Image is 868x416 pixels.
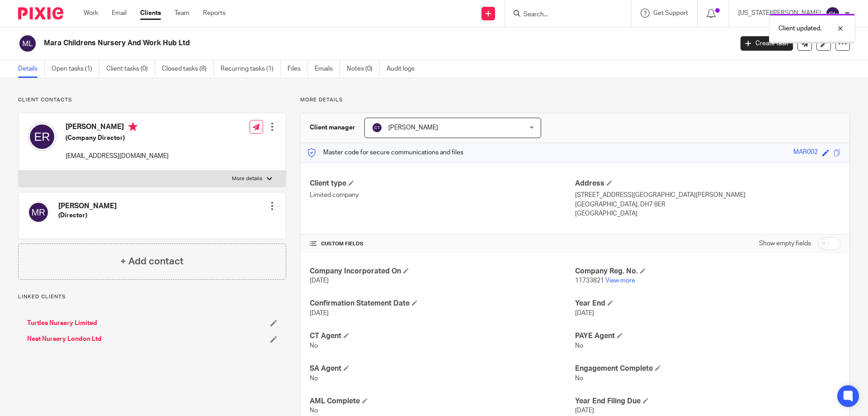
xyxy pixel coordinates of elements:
h4: Engagement Complete [575,364,840,373]
p: More details [300,96,850,104]
span: [DATE] [575,310,594,316]
h3: Client manager [310,123,355,132]
h4: [PERSON_NAME] [58,201,117,211]
img: svg%3E [18,34,37,53]
h4: CT Agent [310,331,575,341]
p: [STREET_ADDRESS][GEOGRAPHIC_DATA][PERSON_NAME] [575,191,840,200]
p: More details [232,175,262,182]
img: svg%3E [372,122,382,133]
p: [GEOGRAPHIC_DATA] [575,209,840,218]
p: Limited company [310,191,575,200]
span: [PERSON_NAME] [388,124,438,131]
span: 11733821 [575,277,604,284]
h4: Address [575,179,840,188]
span: No [575,375,583,382]
a: Closed tasks (8) [162,60,214,78]
a: Email [112,9,127,18]
img: svg%3E [826,6,840,21]
span: No [310,343,318,349]
a: Notes (0) [347,60,380,78]
span: [DATE] [310,310,329,316]
a: View more [605,277,635,284]
h4: Year End [575,299,840,308]
h4: [PERSON_NAME] [66,122,169,134]
i: Primary [128,122,137,131]
h4: Year End Filing Due [575,397,840,406]
p: Linked clients [18,293,286,301]
a: Audit logs [387,60,421,78]
h4: Company Reg. No. [575,267,840,276]
h4: Confirmation Statement Date [310,299,575,308]
span: No [575,343,583,349]
a: Clients [140,9,161,18]
h4: + Add contact [120,254,184,268]
span: No [310,375,318,382]
a: Open tasks (1) [52,60,99,78]
span: [DATE] [310,277,329,284]
a: Emails [315,60,340,78]
h4: SA Agent [310,364,575,373]
div: MAR002 [793,148,818,158]
h5: (Company Director) [66,134,169,143]
a: Create task [741,36,793,51]
p: [EMAIL_ADDRESS][DOMAIN_NAME] [66,152,169,161]
h4: Client type [310,179,575,188]
a: Recurring tasks (1) [221,60,281,78]
span: No [310,407,318,414]
h5: (Director) [58,211,117,220]
p: Master code for secure communications and files [307,148,463,157]
p: Client contacts [18,96,286,104]
a: Team [175,9,189,18]
a: Nest Nursery London Ltd [27,335,102,344]
h4: AML Complete [310,397,575,406]
h4: PAYE Agent [575,331,840,341]
a: Details [18,60,45,78]
p: Client updated. [782,24,825,33]
img: svg%3E [28,201,49,223]
p: [GEOGRAPHIC_DATA], DH7 8ER [575,200,840,209]
h4: CUSTOM FIELDS [310,240,575,248]
a: Work [84,9,98,18]
img: Pixie [18,7,63,19]
span: [DATE] [575,407,594,414]
h4: Company Incorporated On [310,267,575,276]
h2: Mara Childrens Nursery And Work Hub Ltd [44,38,590,48]
label: Show empty fields [759,239,811,248]
a: Reports [203,9,226,18]
a: Files [288,60,308,78]
a: Turtles Nursery Limited [27,319,97,328]
a: Client tasks (0) [106,60,155,78]
img: svg%3E [28,122,57,151]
